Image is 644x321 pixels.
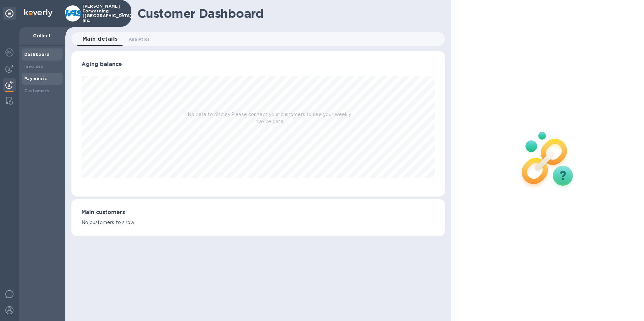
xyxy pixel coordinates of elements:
[24,88,50,93] b: Customers
[82,209,435,216] h3: Main customers
[137,6,440,21] h1: Customer Dashboard
[82,219,435,226] p: No customers to show
[24,64,43,69] b: Invoices
[24,9,53,17] img: Logo
[82,61,435,68] h3: Aging balance
[129,36,150,43] span: Analytics
[83,4,116,23] p: [PERSON_NAME] Forwarding ([GEOGRAPHIC_DATA]), Inc.
[3,7,16,20] div: Unpin categories
[5,48,13,57] img: Foreign exchange
[24,76,47,81] b: Payments
[24,52,50,57] b: Dashboard
[83,34,118,44] span: Main details
[24,32,60,39] p: Collect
